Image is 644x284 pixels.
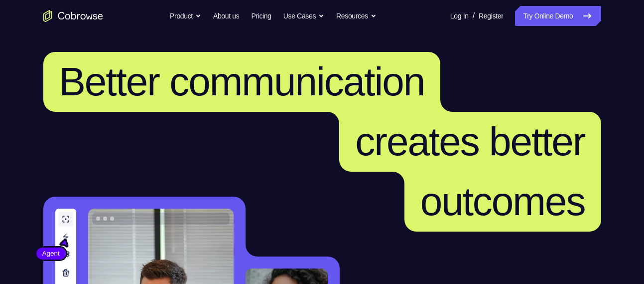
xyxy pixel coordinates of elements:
a: Log In [450,6,469,26]
a: Try Online Demo [515,6,601,26]
span: / [473,10,475,22]
span: outcomes [420,179,585,224]
span: creates better [355,119,585,164]
a: Pricing [251,6,271,26]
span: Agent [36,249,66,259]
button: Use Cases [283,6,324,26]
a: Go to the home page [43,10,103,22]
span: Better communication [59,59,425,104]
a: About us [213,6,239,26]
button: Product [170,6,201,26]
a: Register [479,6,503,26]
button: Resources [336,6,377,26]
